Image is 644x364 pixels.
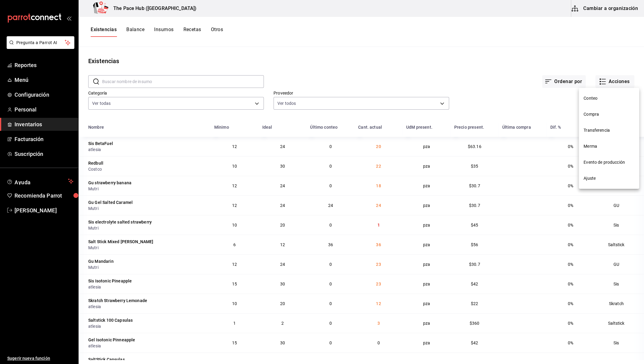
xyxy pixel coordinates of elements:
[584,159,634,166] span: Evento de producción
[584,143,634,150] span: Merma
[584,175,634,182] span: Ajuste
[584,111,634,118] span: Compra
[584,95,634,101] span: Conteo
[584,127,634,134] span: Transferencia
